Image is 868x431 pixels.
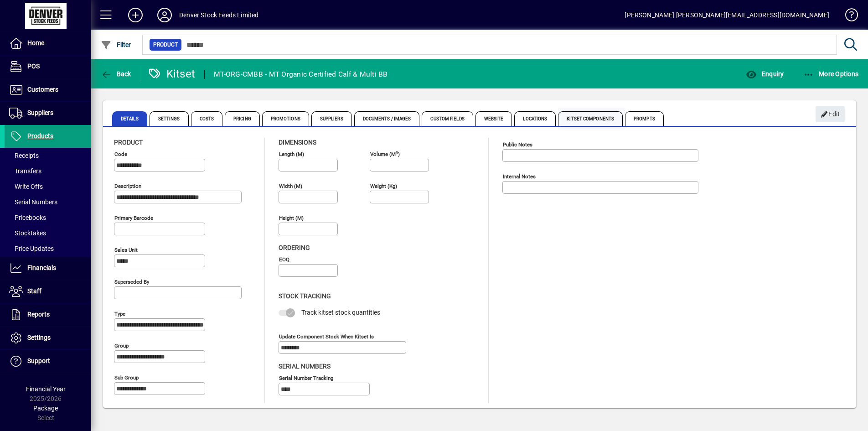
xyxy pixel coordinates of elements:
span: Serial Numbers [9,198,57,206]
span: Details [112,111,147,126]
span: Settings [27,334,51,341]
mat-label: Primary barcode [114,215,153,221]
span: Products [27,132,53,140]
mat-label: Type [114,311,125,317]
span: Home [27,39,44,47]
a: Reports [5,303,91,326]
span: Kitset Components [558,111,623,126]
a: Settings [5,327,91,349]
a: Serial Numbers [5,194,91,210]
span: Pricebooks [9,214,46,221]
span: Track kitset stock quantities [301,309,380,316]
div: Kitset [148,67,196,81]
a: Customers [5,78,91,101]
button: Edit [816,106,845,122]
span: Stock Tracking [279,292,331,300]
button: Profile [150,7,179,23]
mat-label: Weight (Kg) [370,183,397,189]
span: Edit [821,107,840,122]
span: Support [27,357,50,364]
div: Denver Stock Feeds Limited [179,8,259,22]
mat-label: Serial Number tracking [279,374,333,381]
span: Suppliers [311,111,352,126]
span: Promotions [262,111,309,126]
span: Website [475,111,512,126]
span: Price Updates [9,245,54,252]
app-page-header-button: Back [91,66,141,82]
span: Locations [514,111,556,126]
span: Dimensions [279,139,316,146]
mat-label: Superseded by [114,279,149,285]
span: Enquiry [746,70,784,78]
mat-label: EOQ [279,256,289,263]
span: Filter [101,41,131,48]
a: Knowledge Base [838,2,857,31]
span: Serial Numbers [279,363,331,370]
a: Transfers [5,163,91,179]
mat-label: Height (m) [279,215,304,221]
span: Prompts [625,111,664,126]
mat-label: Code [114,151,127,157]
span: Reports [27,311,50,318]
span: Back [101,70,131,78]
span: Documents / Images [354,111,420,126]
span: Product [153,40,178,49]
span: Financials [27,264,56,271]
span: Transfers [9,167,41,175]
button: Enquiry [744,66,786,82]
span: Package [33,405,58,412]
mat-label: Group [114,343,129,349]
a: Write Offs [5,179,91,194]
mat-label: Sales unit [114,247,138,253]
mat-label: Length (m) [279,151,304,157]
a: Home [5,32,91,55]
a: Stocktakes [5,225,91,241]
button: Add [121,7,150,23]
span: Settings [150,111,189,126]
span: Financial Year [26,385,66,393]
mat-label: Width (m) [279,183,302,189]
button: More Options [801,66,861,82]
span: Pricing [225,111,260,126]
span: More Options [803,70,859,78]
span: Product [114,139,143,146]
a: Pricebooks [5,210,91,225]
button: Filter [98,36,134,53]
mat-label: Volume (m ) [370,151,400,157]
span: Staff [27,287,41,295]
sup: 3 [396,150,398,155]
mat-label: Description [114,183,141,189]
span: Customers [27,86,58,93]
a: POS [5,55,91,78]
div: [PERSON_NAME] [PERSON_NAME][EMAIL_ADDRESS][DOMAIN_NAME] [625,8,829,22]
a: Support [5,350,91,373]
span: Stocktakes [9,229,46,237]
a: Suppliers [5,102,91,125]
span: Costs [191,111,223,126]
span: Ordering [279,244,310,251]
a: Financials [5,257,91,280]
mat-label: Sub group [114,374,139,381]
span: Custom Fields [422,111,473,126]
button: Back [98,66,134,82]
div: MT-ORG-CMBB - MT Organic Certified Calf & Multi BB [214,67,388,82]
span: Receipts [9,152,39,159]
mat-label: Internal Notes [503,173,536,180]
span: Write Offs [9,183,43,190]
span: Suppliers [27,109,53,116]
span: POS [27,62,40,70]
a: Receipts [5,148,91,163]
a: Staff [5,280,91,303]
a: Price Updates [5,241,91,256]
mat-label: Update component stock when kitset is [279,333,374,339]
mat-label: Public Notes [503,141,532,148]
